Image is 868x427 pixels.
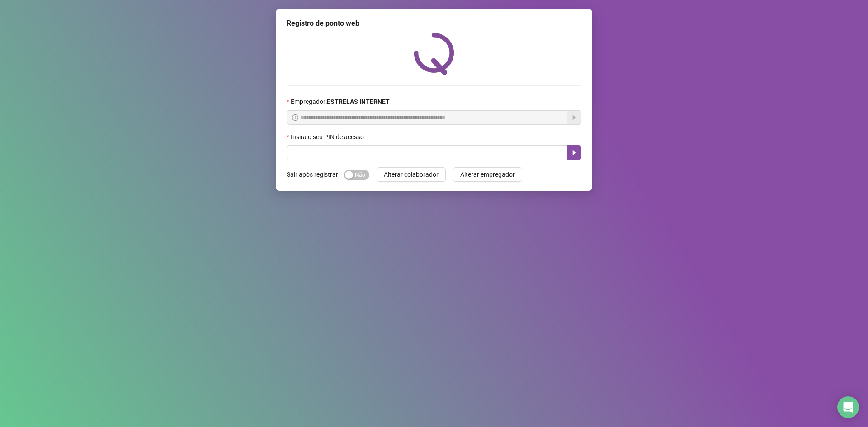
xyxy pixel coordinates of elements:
[571,149,578,156] span: caret-right
[460,169,515,179] span: Alterar empregador
[414,33,454,75] img: QRPoint
[292,114,298,121] span: info-circle
[453,167,522,182] button: Alterar empregador
[287,167,344,182] label: Sair após registrar
[287,132,370,142] label: Insira o seu PIN de acesso
[377,167,446,182] button: Alterar colaborador
[837,396,859,418] div: Open Intercom Messenger
[384,169,439,179] span: Alterar colaborador
[327,98,390,105] strong: ESTRELAS INTERNET
[287,18,581,29] div: Registro de ponto web
[291,97,390,107] span: Empregador :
